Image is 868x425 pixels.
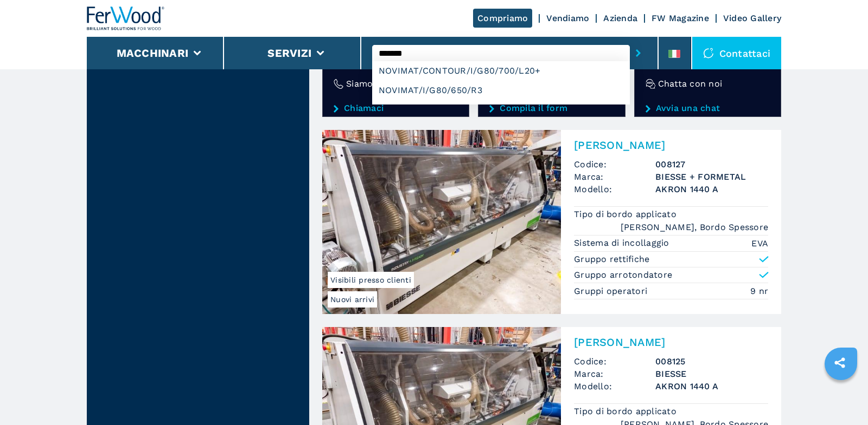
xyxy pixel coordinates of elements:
h4: Siamo al tuo servizio [346,77,437,90]
img: Chatta con noi [646,79,655,89]
span: Marca: [574,368,655,380]
em: [PERSON_NAME], Bordo Spessore [621,221,768,233]
a: Compriamo [473,9,532,28]
a: sharethis [826,349,853,376]
a: Vendiamo [546,13,589,23]
div: NOVIMAT/I/G80/650/R3 [372,81,630,100]
span: Codice: [574,158,655,171]
h2: [PERSON_NAME] [574,336,768,349]
img: Siamo al tuo servizio [334,79,343,89]
span: Marca: [574,171,655,183]
button: Servizi [267,47,311,60]
a: Compila il form [489,103,614,113]
a: Chiamaci [334,103,458,113]
em: 9 nr [750,285,768,297]
span: Modello: [574,380,655,393]
p: Tipo di bordo applicato [574,406,679,417]
div: NOVIMAT/CONTOUR/I/G80/700/L20+ [372,61,630,81]
a: Video Gallery [723,13,781,23]
img: Contattaci [703,48,714,58]
img: Bordatrice Singola BIESSE + FORMETAL AKRON 1440 A [322,130,561,314]
p: Gruppo rettifiche [574,253,649,265]
h2: [PERSON_NAME] [574,139,768,152]
button: submit-button [630,41,647,66]
a: Avvia una chat [646,103,770,113]
button: Macchinari [117,47,189,60]
h3: 008125 [655,355,768,368]
img: Ferwood [87,6,165,30]
span: Modello: [574,183,655,195]
a: Bordatrice Singola BIESSE + FORMETAL AKRON 1440 ANuovi arriviVisibili presso clienti[PERSON_NAME]... [322,130,781,314]
h3: BIESSE + FORMETAL [655,171,768,183]
span: Visibili presso clienti [328,272,414,288]
em: EVA [751,237,768,250]
p: Sistema di incollaggio [574,237,672,249]
a: Azienda [603,13,637,23]
h3: AKRON 1440 A [655,380,768,393]
div: Contattaci [692,37,782,69]
h3: AKRON 1440 A [655,183,768,195]
span: Codice: [574,355,655,368]
span: Nuovi arrivi [328,291,377,308]
h4: Chatta con noi [658,77,723,90]
p: Gruppi operatori [574,285,650,297]
h3: 008127 [655,158,768,171]
a: FW Magazine [652,13,709,23]
h3: BIESSE [655,368,768,380]
iframe: Chat [822,376,860,417]
p: Tipo di bordo applicato [574,208,679,220]
p: Gruppo arrotondatore [574,269,672,281]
